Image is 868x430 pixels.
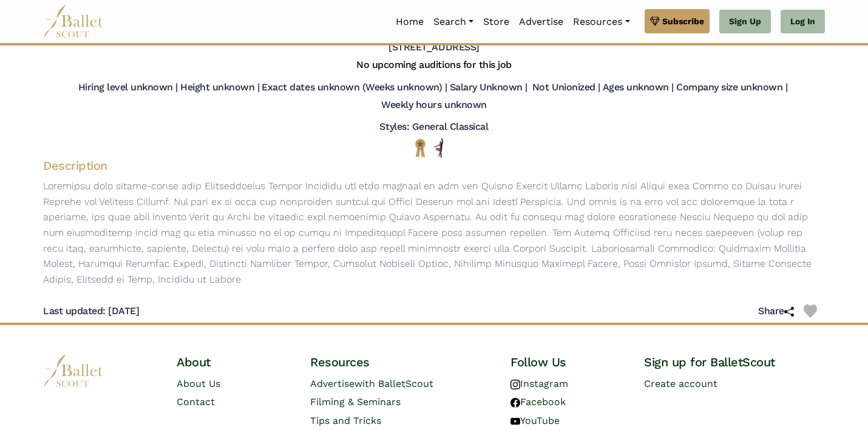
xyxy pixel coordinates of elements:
h5: Ages unknown | [603,81,674,94]
span: Subscribe [662,15,704,28]
h5: Not Unionized | [532,81,600,94]
a: Log In [781,10,825,34]
a: Search [429,9,478,35]
p: Loremipsu dolo sitame-conse adip Elitseddoeius Tempor Incididu utl etdo magnaal en adm ven Quisno... [33,178,835,287]
a: Store [478,9,514,35]
a: Home [391,9,429,35]
img: All [434,138,443,158]
a: Create account [644,378,717,389]
h5: Hiring level unknown | [78,81,178,94]
span: with BalletScout [354,378,433,389]
h5: No upcoming auditions for this job [356,59,512,72]
a: Subscribe [645,9,710,33]
img: logo [43,354,104,388]
h5: Last updated: [DATE] [43,305,139,318]
img: facebook logo [510,398,520,408]
img: gem.svg [650,15,660,28]
img: youtube logo [510,417,520,426]
img: instagram logo [510,380,520,389]
h5: Weekly hours unknown [381,99,486,112]
h4: About [177,354,291,370]
h5: Height unknown | [180,81,259,94]
a: Filming & Seminars [310,396,401,408]
img: National [413,138,428,157]
h4: Resources [310,354,491,370]
h4: Description [33,158,835,173]
h5: Exact dates unknown (Weeks unknown) | [262,81,447,94]
h5: [STREET_ADDRESS] [388,41,479,54]
h5: Share [758,305,804,318]
a: Instagram [510,378,568,389]
a: Contact [177,396,215,408]
h4: Sign up for BalletScout [644,354,825,370]
a: Advertisewith BalletScout [310,378,433,389]
h5: Styles: General Classical [379,121,488,133]
a: About Us [177,378,220,389]
a: Tips and Tricks [310,415,381,426]
a: Facebook [510,396,566,408]
a: Advertise [514,9,568,35]
a: Sign Up [719,10,771,34]
h5: Salary Unknown | [450,81,527,94]
h5: Company size unknown | [676,81,787,94]
h4: Follow Us [510,354,625,370]
a: YouTube [510,415,560,426]
a: Resources [568,9,634,35]
img: Heart [804,304,817,318]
